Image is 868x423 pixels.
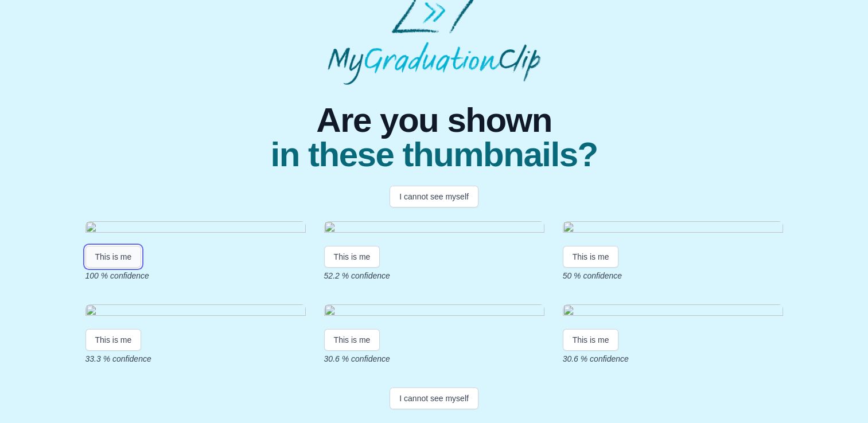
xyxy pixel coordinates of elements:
img: 9377ccd9ec633067bcc631102b79673428a012e2.gif [324,221,544,237]
img: 579d3e1bbe3b4d7d38b8694282da706f3cb803b9.gif [324,304,544,320]
button: I cannot see myself [390,186,478,207]
button: This is me [324,246,380,268]
p: 30.6 % confidence [563,353,783,365]
button: This is me [85,329,142,351]
img: 239ff0388568c4fecfdb89b512fd18e4a0f1a51b.gif [85,304,306,320]
img: bfe06333277ed91e0c5ccb223050eaf476c8dc73.gif [563,221,783,237]
span: in these thumbnails? [270,138,597,172]
span: Are you shown [270,103,597,138]
button: This is me [324,329,380,351]
p: 52.2 % confidence [324,270,544,281]
p: 30.6 % confidence [324,353,544,365]
p: 33.3 % confidence [85,353,306,365]
button: I cannot see myself [390,387,478,409]
button: This is me [563,246,619,268]
button: This is me [563,329,619,351]
p: 100 % confidence [85,270,306,281]
img: 213dc33a4ed6f5561b1671223e1f3c5e447cd0e4.gif [563,304,783,320]
button: This is me [85,246,142,268]
p: 50 % confidence [563,270,783,281]
img: daaae998c52498832b7ebb4c816cd6ff816d0362.gif [85,221,306,237]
